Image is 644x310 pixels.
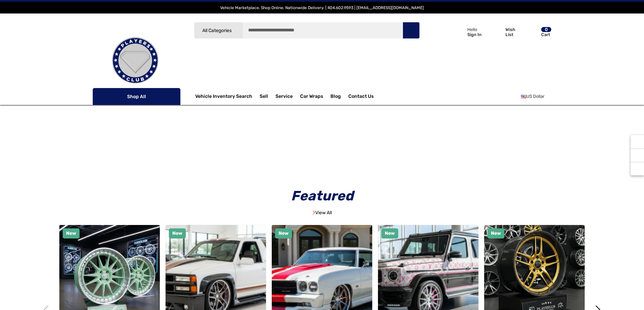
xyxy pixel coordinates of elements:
span: New [385,230,395,236]
span: New [279,230,289,236]
a: Vehicle Inventory Search [195,93,252,101]
svg: Recently Viewed [634,138,641,145]
svg: Icon User Account [454,27,464,36]
button: Search [403,22,419,39]
p: 0 [541,27,551,32]
svg: Review Your Cart [527,27,537,37]
span: New [172,230,182,236]
svg: Icon Arrow Down [233,28,238,33]
span: New [66,230,76,236]
a: View All [313,210,332,216]
p: Sign In [467,32,481,37]
a: Blog [330,93,341,101]
img: Image Banner [313,210,315,215]
span: All Categories [202,28,231,33]
svg: Wish List [491,28,502,37]
svg: Top [631,165,644,172]
svg: Icon Arrow Down [168,94,173,99]
span: Featured [286,188,358,204]
a: Service [275,93,293,101]
a: All Categories Icon Arrow Down Icon Arrow Up [194,22,243,39]
p: Wish List [505,27,523,37]
a: USD [521,90,552,103]
p: Cart [541,32,551,37]
span: Sell [260,93,268,101]
a: Cart with 0 items [524,20,552,47]
a: Wish List Wish List [488,20,524,44]
span: New [491,230,501,236]
svg: Social Media [634,152,641,159]
span: Vehicle Marketplace. Shop Online. Nationwide Delivery. | 404.602.9593 | [EMAIL_ADDRESS][DOMAIN_NAME] [220,5,424,10]
a: Car Wraps [300,90,330,103]
a: Sign in [446,20,485,44]
span: Car Wraps [300,93,323,101]
a: Sell [260,90,275,103]
svg: Icon Line [100,93,110,101]
p: Hello [467,27,481,32]
a: Contact Us [348,93,374,101]
p: Shop All [93,88,180,105]
img: Players Club | Cars For Sale [101,27,169,94]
